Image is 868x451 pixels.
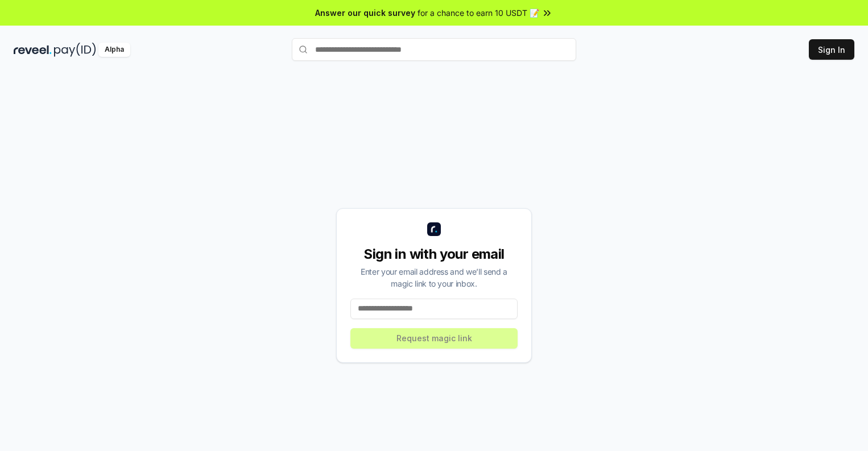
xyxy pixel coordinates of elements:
[350,245,518,263] div: Sign in with your email
[809,39,854,60] button: Sign In
[427,222,441,236] img: logo_small
[14,43,52,57] img: reveel_dark
[98,43,130,57] div: Alpha
[418,7,539,19] span: for a chance to earn 10 USDT 📝
[54,43,96,57] img: pay_id
[350,266,518,289] div: Enter your email address and we’ll send a magic link to your inbox.
[315,7,415,19] span: Answer our quick survey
